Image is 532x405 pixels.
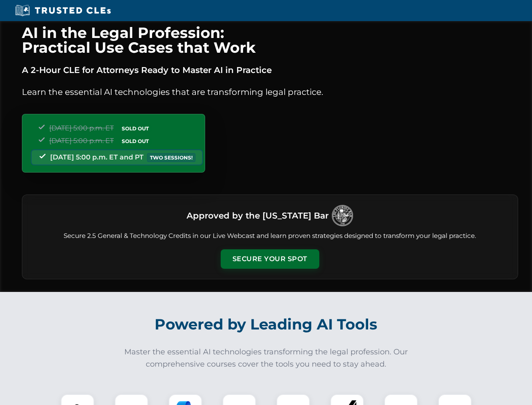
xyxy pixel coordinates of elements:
p: A 2-Hour CLE for Attorneys Ready to Master AI in Practice [22,63,518,77]
img: Logo [332,205,353,226]
h2: Powered by Leading AI Tools [33,310,500,339]
h3: Approved by the [US_STATE] Bar [187,208,329,223]
h1: AI in the Legal Profession: Practical Use Cases that Work [22,25,518,55]
span: [DATE] 5:00 p.m. ET [49,124,114,132]
img: Trusted CLEs [13,4,113,17]
p: Learn the essential AI technologies that are transforming legal practice. [22,85,518,99]
p: Secure 2.5 General & Technology Credits in our Live Webcast and learn proven strategies designed ... [32,231,508,241]
span: [DATE] 5:00 p.m. ET [49,137,114,145]
span: SOLD OUT [119,137,152,146]
p: Master the essential AI technologies transforming the legal profession. Our comprehensive courses... [119,346,414,370]
span: SOLD OUT [119,124,152,133]
button: Secure Your Spot [221,249,319,269]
